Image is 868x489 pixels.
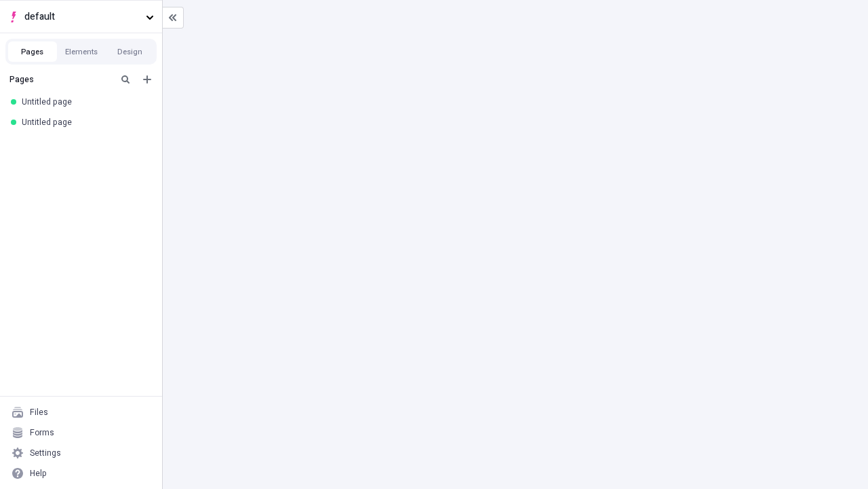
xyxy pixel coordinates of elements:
[24,10,140,24] span: default
[30,427,54,438] div: Forms
[30,407,48,418] div: Files
[30,468,47,479] div: Help
[106,41,155,62] button: Design
[57,41,106,62] button: Elements
[139,71,155,88] button: Add new
[8,41,57,62] button: Pages
[9,74,112,85] div: Pages
[22,117,146,128] div: Untitled page
[22,96,146,107] div: Untitled page
[30,448,61,458] div: Settings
